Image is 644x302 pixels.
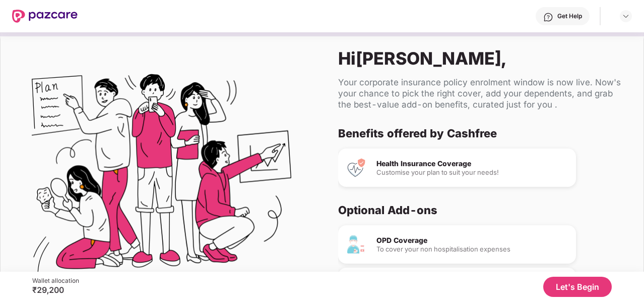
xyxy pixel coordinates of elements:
[346,234,366,255] img: OPD Coverage
[376,237,568,244] div: OPD Coverage
[338,203,619,217] div: Optional Add-ons
[346,158,366,178] img: Health Insurance Coverage
[32,277,79,285] div: Wallet allocation
[557,12,582,20] div: Get Help
[338,77,627,110] div: Your corporate insurance policy enrolment window is now live. Now's your chance to pick the right...
[376,169,568,176] div: Customise your plan to suit your needs!
[543,277,612,297] button: Let's Begin
[12,10,78,23] img: New Pazcare Logo
[543,12,553,22] img: svg+xml;base64,PHN2ZyBpZD0iSGVscC0zMngzMiIgeG1sbnM9Imh0dHA6Ly93d3cudzMub3JnLzIwMDAvc3ZnIiB3aWR0aD...
[622,12,630,20] img: svg+xml;base64,PHN2ZyBpZD0iRHJvcGRvd24tMzJ4MzIiIHhtbG5zPSJodHRwOi8vd3d3LnczLm9yZy8yMDAwL3N2ZyIgd2...
[376,246,568,253] div: To cover your non hospitalisation expenses
[338,126,619,140] div: Benefits offered by Cashfree
[338,48,627,69] div: Hi [PERSON_NAME] ,
[376,160,568,167] div: Health Insurance Coverage
[32,285,79,295] div: ₹29,200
